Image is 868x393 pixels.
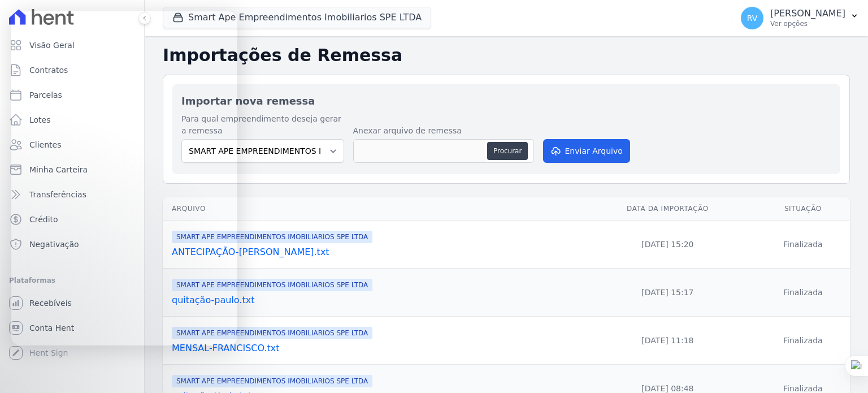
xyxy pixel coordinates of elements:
[5,233,140,256] a: Negativação
[5,133,140,156] a: Clientes
[163,45,850,66] h2: Importações de Remessa
[172,327,372,339] span: SMART APE EMPREENDIMENTOS IMOBILIARIOS SPE LTDA
[172,375,372,387] span: SMART APE EMPREENDIMENTOS IMOBILIARIOS SPE LTDA
[770,8,845,19] p: [PERSON_NAME]
[163,197,579,221] th: Arquivo
[579,269,756,317] td: [DATE] 15:17
[756,317,850,365] td: Finalizada
[172,231,372,243] span: SMART APE EMPREENDIMENTOS IMOBILIARIOS SPE LTDA
[5,183,140,206] a: Transferências
[181,93,831,109] h2: Importar nova remessa
[172,342,575,355] a: MENSAL-FRANCISCO.txt
[181,113,344,137] label: Para qual empreendimento deseja gerar a remessa
[5,317,140,339] a: Conta Hent
[756,221,850,269] td: Finalizada
[5,109,140,131] a: Lotes
[163,7,431,28] button: Smart Ape Empreendimentos Imobiliarios SPE LTDA
[747,14,758,22] span: RV
[172,293,575,307] a: quitação-paulo.txt
[756,269,850,317] td: Finalizada
[770,19,845,28] p: Ver opções
[5,34,140,57] a: Visão Geral
[5,208,140,231] a: Crédito
[732,2,868,34] button: RV [PERSON_NAME] Ver opções
[543,139,630,163] button: Enviar Arquivo
[5,292,140,314] a: Recebíveis
[5,158,140,181] a: Minha Carteira
[353,125,534,137] label: Anexar arquivo de remessa
[11,355,38,382] iframe: Intercom live chat
[11,11,237,346] iframe: Intercom live chat
[487,142,528,160] button: Procurar
[579,317,756,365] td: [DATE] 11:18
[9,274,135,287] div: Plataformas
[172,279,372,291] span: SMART APE EMPREENDIMENTOS IMOBILIARIOS SPE LTDA
[172,245,575,259] a: ANTECIPAÇÃO-[PERSON_NAME].txt
[756,197,850,221] th: Situação
[579,221,756,269] td: [DATE] 15:20
[5,59,140,81] a: Contratos
[579,197,756,221] th: Data da Importação
[5,84,140,106] a: Parcelas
